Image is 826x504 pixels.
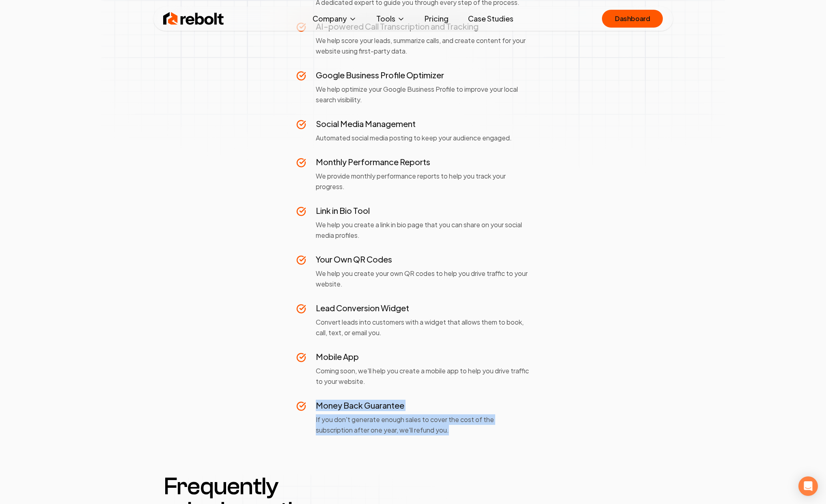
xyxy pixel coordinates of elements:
button: Company [306,11,363,27]
a: Case Studies [462,11,520,27]
p: We help score your leads, summarize calls, and create content for your website using first-party ... [316,35,530,56]
img: Rebolt Logo [163,11,224,27]
h3: Lead Conversion Widget [316,302,530,314]
p: We help you create a link in bio page that you can share on your social media profiles. [316,220,530,241]
div: Open Intercom Messenger [798,476,818,496]
h3: Social Media Management [316,118,530,129]
h3: Money Back Guarantee [316,400,530,411]
h3: Link in Bio Tool [316,205,530,216]
button: Tools [370,11,412,27]
a: Pricing [418,11,455,27]
p: If you don't generate enough sales to cover the cost of the subscription after one year, we'll re... [316,414,530,435]
p: We help optimize your Google Business Profile to improve your local search visibility. [316,84,530,105]
a: Dashboard [602,10,663,28]
p: Automated social media posting to keep your audience engaged. [316,133,530,143]
h3: Monthly Performance Reports [316,156,530,168]
p: Coming soon, we'll help you create a mobile app to help you drive traffic to your website. [316,366,530,387]
p: Convert leads into customers with a widget that allows them to book, call, text, or email you. [316,317,530,338]
p: We help you create your own QR codes to help you drive traffic to your website. [316,268,530,289]
p: We provide monthly performance reports to help you track your progress. [316,171,530,192]
h3: Mobile App [316,351,530,362]
h3: Your Own QR Codes [316,254,530,265]
h3: Google Business Profile Optimizer [316,69,530,81]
